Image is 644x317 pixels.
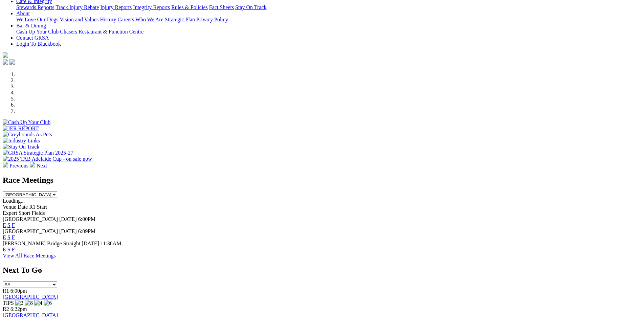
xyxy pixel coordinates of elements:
[3,204,16,210] span: Venue
[3,247,6,252] a: E
[100,17,116,22] a: History
[59,228,77,234] span: [DATE]
[16,4,641,10] div: Care & Integrity
[3,144,39,150] img: Stay On Track
[3,228,58,234] span: [GEOGRAPHIC_DATA]
[3,294,58,300] a: [GEOGRAPHIC_DATA]
[3,300,14,306] span: TIPS
[100,4,132,10] a: Injury Reports
[7,247,10,252] a: S
[55,4,99,10] a: Track Injury Rebate
[3,253,56,258] a: View All Race Meetings
[3,119,50,126] img: Cash Up Your Club
[29,204,47,210] span: R1 Start
[3,150,73,156] img: GRSA Strategic Plan 2025-27
[3,210,17,216] span: Expert
[9,163,28,168] span: Previous
[16,17,641,23] div: About
[3,306,9,312] span: R2
[3,234,6,240] a: E
[16,35,49,41] a: Contact GRSA
[16,41,61,47] a: Login To Blackbook
[3,59,8,65] img: facebook.svg
[60,29,143,35] a: Chasers Restaurant & Function Centre
[3,162,8,167] img: chevron-left-pager-white.svg
[3,176,641,185] h2: Race Meetings
[3,132,52,138] img: Greyhounds As Pets
[101,241,121,246] span: 11:38AM
[3,222,6,228] a: E
[37,163,47,168] span: Next
[196,17,228,22] a: Privacy Policy
[3,198,25,204] span: Loading...
[82,241,99,246] span: [DATE]
[30,162,35,167] img: chevron-right-pager-white.svg
[235,4,266,10] a: Stay On Track
[78,216,96,222] span: 6:00PM
[30,163,47,168] a: Next
[16,23,46,28] a: Bar & Dining
[133,4,170,10] a: Integrity Reports
[12,234,15,240] a: F
[16,29,641,35] div: Bar & Dining
[31,210,45,216] span: Fields
[78,228,96,234] span: 6:09PM
[15,300,23,306] img: 2
[117,17,134,22] a: Careers
[18,204,28,210] span: Date
[165,17,195,22] a: Strategic Plan
[3,138,40,144] img: Industry Links
[25,300,33,306] img: 8
[59,216,77,222] span: [DATE]
[12,247,15,252] a: F
[9,59,15,65] img: twitter.svg
[3,163,30,168] a: Previous
[3,241,80,246] span: [PERSON_NAME] Bridge Straight
[209,4,234,10] a: Fact Sheets
[16,4,54,10] a: Stewards Reports
[3,156,92,162] img: 2025 TAB Adelaide Cup - on sale now
[16,29,59,35] a: Cash Up Your Club
[7,234,10,240] a: S
[10,306,27,312] span: 6:22pm
[171,4,208,10] a: Rules & Policies
[3,216,58,222] span: [GEOGRAPHIC_DATA]
[44,300,52,306] img: 6
[19,210,30,216] span: Short
[3,52,8,58] img: logo-grsa-white.png
[16,17,58,22] a: We Love Our Dogs
[7,222,10,228] a: S
[10,288,27,294] span: 6:00pm
[12,222,15,228] a: F
[16,10,30,16] a: About
[34,300,42,306] img: 4
[3,126,39,132] img: IER REPORT
[135,17,163,22] a: Who We Are
[3,288,9,294] span: R1
[60,17,98,22] a: Vision and Values
[3,266,641,275] h2: Next To Go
